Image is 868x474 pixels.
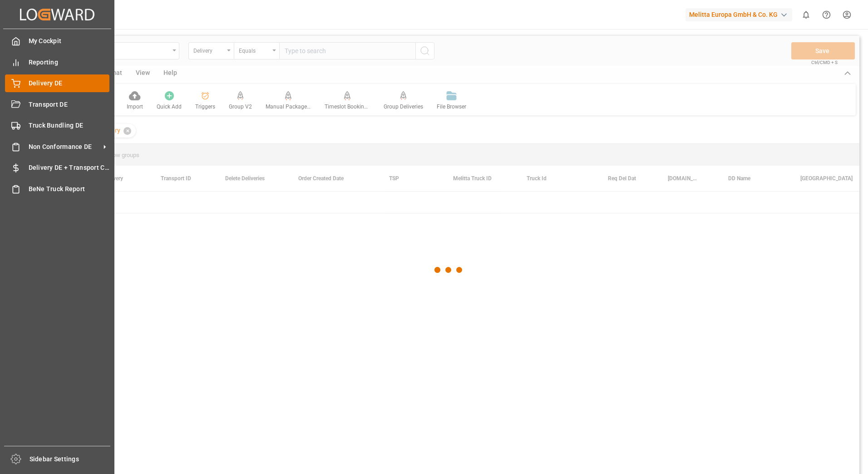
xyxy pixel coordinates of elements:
[29,79,110,88] span: Delivery DE
[29,163,110,173] span: Delivery DE + Transport Cost
[5,74,109,92] a: Delivery DE
[686,6,796,23] button: Melitta Europa GmbH & Co. KG
[29,184,110,194] span: BeNe Truck Report
[29,58,110,67] span: Reporting
[5,95,109,113] a: Transport DE
[816,5,837,25] button: Help Center
[796,5,816,25] button: show 0 new notifications
[29,36,110,46] span: My Cockpit
[5,32,109,50] a: My Cockpit
[30,454,111,464] span: Sidebar Settings
[5,159,109,177] a: Delivery DE + Transport Cost
[5,117,109,134] a: Truck Bundling DE
[686,8,792,21] div: Melitta Europa GmbH & Co. KG
[5,180,109,197] a: BeNe Truck Report
[5,53,109,71] a: Reporting
[29,142,100,152] span: Non Conformance DE
[29,100,110,109] span: Transport DE
[29,121,110,130] span: Truck Bundling DE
